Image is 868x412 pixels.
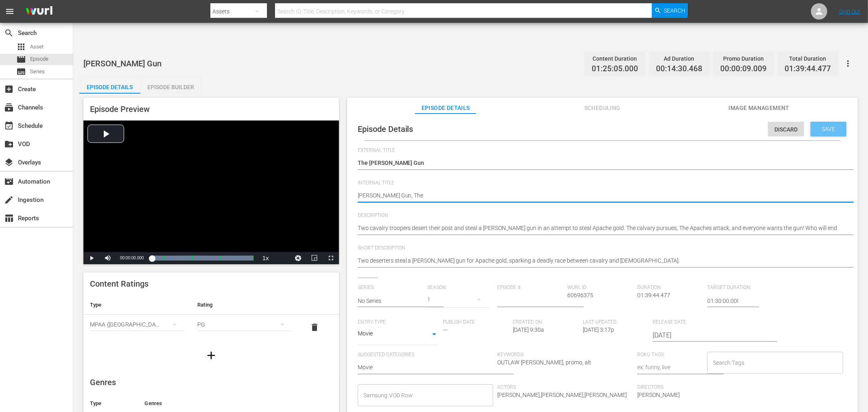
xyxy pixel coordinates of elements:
[358,147,843,154] span: External Title
[637,384,773,391] span: Directors
[30,55,48,63] span: Episode
[497,392,627,398] span: [PERSON_NAME],[PERSON_NAME],[PERSON_NAME]
[30,68,45,76] span: Series
[653,319,757,326] span: Release Date:
[513,319,579,326] span: Created On:
[16,67,26,77] span: Series
[358,159,843,169] textarea: [PERSON_NAME] Gun
[4,195,14,205] span: Ingestion
[497,352,633,358] span: Keywords:
[497,285,563,291] span: Episode #:
[20,2,59,21] img: ans4CAIJ8jUAAAAAAAAAAAAAAAAAAAAAAAAgQb4GAAAAAAAAAAAAAAAAAAAAAAAAJMjXAAAAAAAAAAAAAAAAAAAAAAAAgAT5G...
[785,64,831,74] span: 01:39:44.477
[497,384,633,391] span: Actors
[785,53,831,64] div: Total Duration
[83,59,162,68] span: [PERSON_NAME] Gun
[728,103,789,113] span: Image Management
[140,77,201,94] button: Episode Builder
[16,55,26,64] span: Episode
[427,288,489,311] div: 1
[4,139,14,149] span: VOD
[306,252,323,264] button: Picture-in-Picture
[811,122,846,136] button: Save
[513,327,544,333] span: [DATE] 9:30a
[358,285,424,291] span: Series:
[4,28,14,38] span: Search
[4,121,14,131] span: Schedule
[358,245,843,252] span: Short Description
[415,103,476,113] span: Episode Details
[427,285,493,291] span: Season:
[83,295,191,315] th: Type
[497,359,591,366] span: OUTLAW [PERSON_NAME], promo, alt
[90,313,184,336] div: MPAA ([GEOGRAPHIC_DATA] (the))
[652,3,688,18] button: Search
[443,327,448,333] span: ---
[358,180,843,186] span: Internal Title
[4,84,14,94] span: Create
[290,252,306,264] button: Jump To Time
[637,352,703,358] span: Roku Tags:
[572,103,633,113] span: Scheduling
[120,256,144,260] span: 00:00:00.000
[637,285,703,291] span: Duration:
[4,158,14,167] span: Overlays
[664,3,686,18] span: Search
[768,122,804,136] button: Discard
[4,177,14,186] span: Automation
[583,327,614,333] span: [DATE] 3:17p
[5,7,15,16] span: menu
[258,252,274,264] button: Playback Rate
[305,318,325,337] button: delete
[592,53,638,64] div: Content Duration
[83,295,339,340] table: simple table
[839,8,860,15] a: Sign Out
[358,213,843,219] span: Description
[358,352,494,358] span: Suggested Categories:
[707,285,773,291] span: Target Duration:
[768,126,804,133] span: Discard
[16,42,26,52] span: Asset
[79,77,140,94] button: Episode Details
[4,213,14,223] span: Reports
[592,64,638,74] span: 01:25:05.000
[152,256,253,261] div: Progress Bar
[358,256,843,266] textarea: Two deserters steal a [PERSON_NAME] gun for Apache gold, sparking a deadly race between cavalry a...
[100,252,116,264] button: Mute
[567,285,633,291] span: Wurl ID:
[90,104,150,114] span: Episode Preview
[358,224,843,234] textarea: Two cavalry troopers desert their post and steal a [PERSON_NAME] gun in an attempt to steal Apach...
[816,126,842,132] span: Save
[720,53,767,64] div: Promo Duration
[567,292,593,298] span: 60696375
[637,392,680,398] span: [PERSON_NAME]
[197,313,292,336] div: PG
[358,363,494,373] textarea: Movie
[358,319,439,326] span: Entry Type:
[191,295,298,315] th: Rating
[720,64,767,74] span: 00:00:09.009
[358,191,843,201] textarea: [PERSON_NAME] Gun
[83,252,100,264] button: Play
[140,77,201,97] div: Episode Builder
[358,329,439,341] div: Movie
[443,319,509,326] span: Publish Date:
[323,252,339,264] button: Fullscreen
[358,124,413,134] span: Episode Details
[656,64,702,74] span: 00:14:30.468
[4,103,14,112] span: Channels
[637,292,670,298] span: 01:39:44.477
[83,121,339,264] div: Video Player
[583,319,649,326] span: Last Updated:
[656,53,702,64] div: Ad Duration
[30,43,44,51] span: Asset
[79,77,140,97] div: Episode Details
[310,322,320,332] span: delete
[90,377,116,387] span: Genres
[90,279,149,289] span: Content Ratings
